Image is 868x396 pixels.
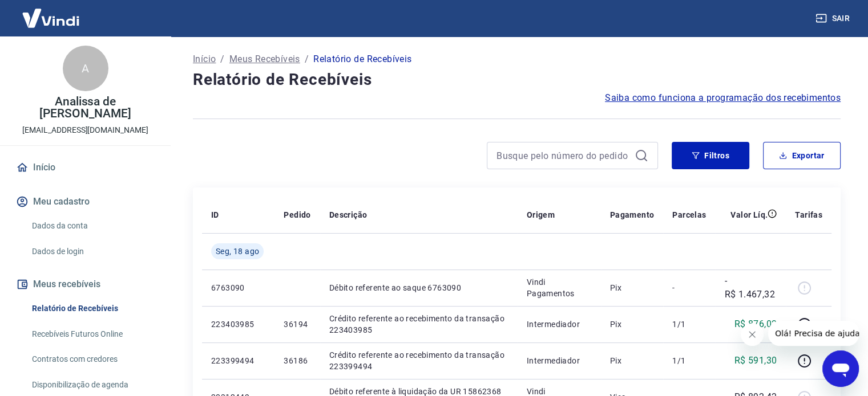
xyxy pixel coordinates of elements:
[14,272,157,297] button: Meus recebíveis
[610,282,655,293] p: Pix
[730,209,768,221] p: Valor Líq.
[329,282,508,293] p: Débito referente ao saque 6763090
[527,319,592,330] p: Intermediador
[211,209,219,221] p: ID
[610,319,655,330] p: Pix
[22,124,148,136] p: [EMAIL_ADDRESS][DOMAIN_NAME]
[822,350,859,387] iframe: Botão para abrir a janela de mensagens
[27,297,157,320] a: Relatório de Recebíveis
[527,276,592,299] p: Vindi Pagamentos
[27,240,157,263] a: Dados de login
[768,321,859,346] iframe: Mensagem da empresa
[527,209,555,221] p: Origem
[605,91,841,105] a: Saiba como funciona a programação dos recebimentos
[329,313,508,336] p: Crédito referente ao recebimento da transação 223403985
[229,52,300,66] a: Meus Recebíveis
[63,46,108,91] div: A
[763,142,841,169] button: Exportar
[216,246,259,257] span: Seg, 18 ago
[305,52,309,66] p: /
[610,355,655,366] p: Pix
[284,355,310,366] p: 36186
[496,147,630,164] input: Busque pelo número do pedido
[193,68,841,91] h4: Relatório de Recebíveis
[14,1,88,35] img: Vindi
[672,355,706,366] p: 1/1
[813,8,854,29] button: Sair
[610,209,655,221] p: Pagamento
[220,52,224,66] p: /
[284,209,310,221] p: Pedido
[14,155,157,180] a: Início
[211,282,265,293] p: 6763090
[193,52,216,66] a: Início
[672,209,706,221] p: Parcelas
[211,355,265,366] p: 223399494
[795,209,822,221] p: Tarifas
[313,52,411,66] p: Relatório de Recebíveis
[27,214,157,238] a: Dados da conta
[527,355,592,366] p: Intermediador
[7,8,96,17] span: Olá! Precisa de ajuda?
[734,317,777,331] p: R$ 876,02
[672,282,706,293] p: -
[329,349,508,372] p: Crédito referente ao recebimento da transação 223399494
[27,348,157,371] a: Contratos com credores
[329,209,368,221] p: Descrição
[27,322,157,346] a: Recebíveis Futuros Online
[284,319,310,330] p: 36194
[211,319,265,330] p: 223403985
[672,142,749,169] button: Filtros
[724,274,777,301] p: -R$ 1.467,32
[9,96,162,120] p: Analissa de [PERSON_NAME]
[741,323,764,346] iframe: Fechar mensagem
[672,319,706,330] p: 1/1
[734,354,777,368] p: R$ 591,30
[14,189,157,214] button: Meu cadastro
